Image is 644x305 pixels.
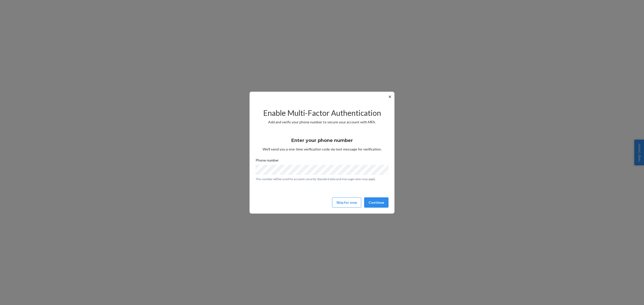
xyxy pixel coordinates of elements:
h2: Enable Multi-Factor Authentication [256,109,388,117]
button: Continue [364,197,388,208]
p: This number will be used for account security. Standard data and message rates may apply. [256,177,388,181]
button: Skip for now [332,197,361,208]
span: Phone number [256,158,279,165]
div: We’ll send you a one-time verification code via text message for verification. [256,133,388,152]
h3: Enter your phone number [291,137,353,144]
p: Add and verify your phone number to secure your account with MFA. [256,120,388,125]
button: ✕ [387,94,392,100]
